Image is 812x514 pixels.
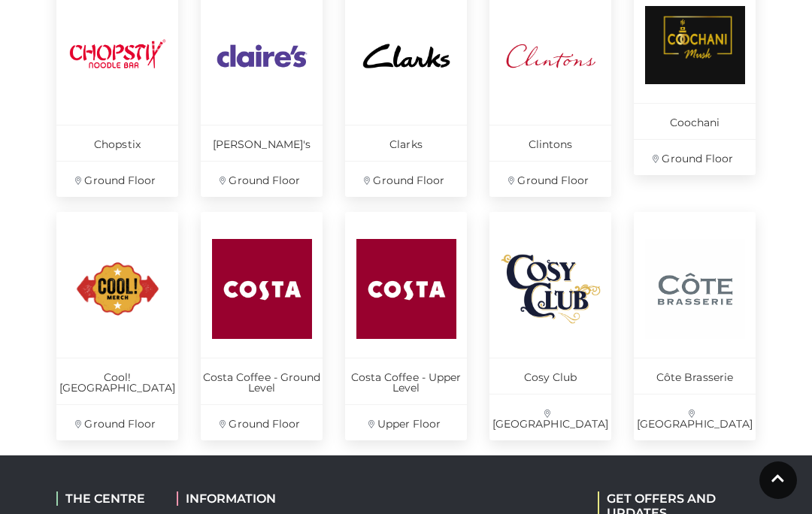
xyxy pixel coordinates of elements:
[345,125,467,161] p: Clarks
[201,404,323,440] p: Ground Floor
[201,125,323,161] p: [PERSON_NAME]'s
[634,394,756,440] p: [GEOGRAPHIC_DATA]
[56,212,178,440] a: Cool! [GEOGRAPHIC_DATA] Ground Floor
[489,212,611,440] a: Cosy Club [GEOGRAPHIC_DATA]
[56,404,178,440] p: Ground Floor
[201,358,323,404] p: Costa Coffee - Ground Level
[489,394,611,440] p: [GEOGRAPHIC_DATA]
[634,212,756,440] a: Côte Brasserie [GEOGRAPHIC_DATA]
[177,491,335,506] h2: INFORMATION
[56,161,178,197] p: Ground Floor
[56,491,154,506] h2: THE CENTRE
[489,161,611,197] p: Ground Floor
[489,358,611,394] p: Cosy Club
[201,212,323,440] a: Costa Coffee - Ground Level Ground Floor
[345,404,467,440] p: Upper Floor
[345,161,467,197] p: Ground Floor
[56,125,178,161] p: Chopstix
[345,358,467,404] p: Costa Coffee - Upper Level
[56,358,178,404] p: Cool! [GEOGRAPHIC_DATA]
[489,125,611,161] p: Clintons
[634,358,756,394] p: Côte Brasserie
[634,139,756,175] p: Ground Floor
[634,103,756,139] p: Coochani
[345,212,467,440] a: Costa Coffee - Upper Level Upper Floor
[201,161,323,197] p: Ground Floor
